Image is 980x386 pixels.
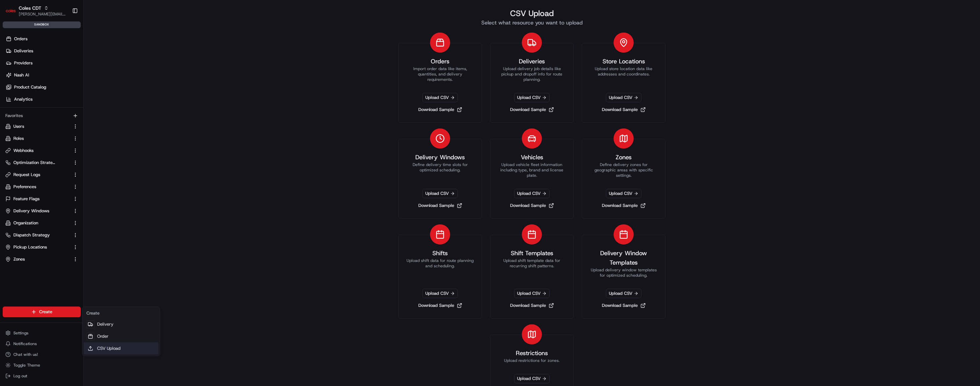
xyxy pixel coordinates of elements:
p: Upload vehicle fleet information including type, brand and license plate. [498,162,565,178]
a: CSV Upload [84,342,158,354]
a: Download Sample [599,105,648,114]
span: Upload CSV [514,189,550,198]
a: Download Sample [507,301,557,310]
h1: CSV Upload [390,8,674,19]
span: Upload CSV [514,374,550,383]
h3: Store Locations [603,57,645,66]
span: Upload CSV [422,289,458,298]
span: Upload CSV [606,93,641,102]
a: Download Sample [507,105,557,114]
img: 1736555255976-a54dd68f-1ca7-489b-9aae-adbdc363a1c4 [7,64,19,76]
h3: Deliveries [519,57,545,66]
a: Delivery [84,318,158,330]
a: Delivery Window TemplatesUpload delivery window templates for optimized scheduling.Upload CSVDown... [582,235,666,319]
span: Coles CDT [19,5,41,11]
h3: Orders [431,57,449,66]
span: Roles [13,135,24,142]
span: Dispatch Strategy [13,232,50,238]
a: Store LocationsUpload store location data like addresses and coordinates.Upload CSVDownload Sample [582,43,666,123]
a: 📗Knowledge Base [4,95,54,107]
p: Define delivery time slots for optimized scheduling. [407,162,474,178]
span: Analytics [14,96,32,102]
a: Download Sample [599,301,648,310]
span: Notifications [13,341,37,346]
span: Webhooks [13,148,33,154]
span: [PERSON_NAME][EMAIL_ADDRESS][DOMAIN_NAME] [19,11,67,17]
span: Pylon [67,114,81,119]
a: 💻API Documentation [54,95,110,107]
span: Deliveries [14,48,33,54]
img: Coles CDT [5,5,16,16]
img: Nash [7,7,20,20]
input: Clear [17,43,111,50]
p: Welcome 👋 [7,27,122,38]
div: 💻 [57,98,62,103]
h3: Delivery Windows [415,153,465,162]
div: 📗 [7,98,12,103]
span: Product Catalog [14,84,46,90]
p: Import order data like items, quantities, and delivery requirements. [407,66,474,82]
button: Start new chat [114,66,122,74]
p: Upload delivery window templates for optimized scheduling. [590,267,657,278]
p: Upload restrictions for zones. [504,358,560,363]
span: Log out [13,373,27,379]
h2: Select what resource you want to upload [390,19,674,27]
a: Shift TemplatesUpload shift template data for recurring shift patterns.Upload CSVDownload Sample [490,235,574,319]
a: Download Sample [416,301,465,310]
span: Optimization Strategy [13,160,56,166]
div: sandbox [3,21,81,28]
a: Download Sample [599,201,648,210]
a: ShiftsUpload shift data for route planning and scheduling.Upload CSVDownload Sample [398,235,482,319]
span: Upload CSV [606,289,641,298]
span: Upload CSV [606,189,641,198]
span: Upload CSV [514,93,550,102]
span: Knowledge Base [13,97,51,104]
span: Providers [14,60,32,66]
span: Feature Flags [13,196,40,202]
div: Favorites [3,110,81,121]
p: Upload delivery job details like pickup and dropoff info for route planning. [498,66,565,82]
span: Chat with us! [13,352,38,357]
h3: Restrictions [516,348,548,358]
span: Upload CSV [422,189,458,198]
a: Download Sample [416,201,465,210]
div: Create [84,308,158,318]
span: Delivery Windows [13,208,49,214]
span: Preferences [13,184,36,190]
span: Nash AI [14,72,29,78]
a: Powered byPylon [47,113,81,119]
span: API Documentation [63,97,108,104]
a: DeliveriesUpload delivery job details like pickup and dropoff info for route planning.Upload CSVD... [490,43,574,123]
a: Download Sample [507,201,557,210]
a: Delivery WindowsDefine delivery time slots for optimized scheduling.Upload CSVDownload Sample [398,139,482,219]
a: Order [84,330,158,342]
span: Toggle Theme [13,363,40,368]
span: Zones [13,256,25,262]
a: ZonesDefine delivery zones for geographic areas with specific settings.Upload CSVDownload Sample [582,139,666,219]
a: VehiclesUpload vehicle fleet information including type, brand and license plate.Upload CSVDownlo... [490,139,574,219]
span: Request Logs [13,172,40,178]
div: Start new chat [23,64,110,71]
a: OrdersImport order data like items, quantities, and delivery requirements.Upload CSVDownload Sample [398,43,482,123]
span: Orders [14,36,27,42]
span: Create [39,309,52,315]
span: Organization [13,220,38,226]
h3: Zones [616,153,632,162]
a: Download Sample [416,105,465,114]
span: Settings [13,330,28,336]
span: Upload CSV [422,93,458,102]
h3: Shift Templates [511,249,553,258]
h3: Vehicles [521,153,543,162]
span: Pickup Locations [13,244,47,250]
p: Upload store location data like addresses and coordinates. [590,66,657,82]
h3: Delivery Window Templates [590,249,657,267]
p: Define delivery zones for geographic areas with specific settings. [590,162,657,178]
span: Upload CSV [514,289,550,298]
h3: Shifts [432,249,448,258]
span: Users [13,123,24,129]
p: Upload shift template data for recurring shift patterns. [498,258,565,278]
p: Upload shift data for route planning and scheduling. [407,258,474,278]
div: We're available if you need us! [23,71,85,76]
